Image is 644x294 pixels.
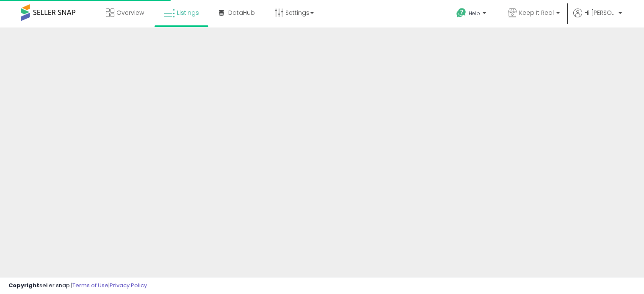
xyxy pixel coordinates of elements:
span: Keep It Real [519,8,554,17]
span: Overview [116,8,144,17]
strong: Copyright [8,281,39,289]
div: seller snap | | [8,282,147,290]
span: Hi [PERSON_NAME] [584,8,616,17]
i: Get Help [456,8,467,18]
a: Hi [PERSON_NAME] [573,8,622,27]
a: Terms of Use [72,281,108,289]
span: DataHub [228,8,255,17]
span: Help [469,10,480,17]
a: Help [450,1,495,27]
span: Listings [177,8,199,17]
a: Privacy Policy [110,281,147,289]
